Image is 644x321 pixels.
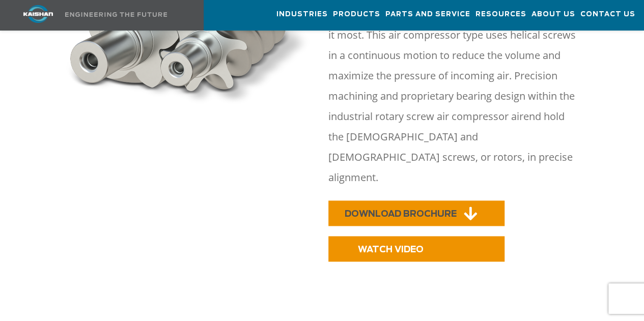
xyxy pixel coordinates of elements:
[531,1,575,28] a: About Us
[531,9,575,20] span: About Us
[475,1,526,28] a: Resources
[580,9,635,20] span: Contact Us
[580,1,635,28] a: Contact Us
[65,12,167,17] img: Engineering the future
[475,9,526,20] span: Resources
[333,1,380,28] a: Products
[276,1,328,28] a: Industries
[328,200,505,226] a: DOWNLOAD BROCHURE
[276,9,328,20] span: Industries
[333,9,380,20] span: Products
[385,1,470,28] a: Parts and Service
[385,9,470,20] span: Parts and Service
[345,210,457,218] span: DOWNLOAD BROCHURE
[358,245,424,254] span: WATCH VIDEO
[328,236,505,261] a: WATCH VIDEO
